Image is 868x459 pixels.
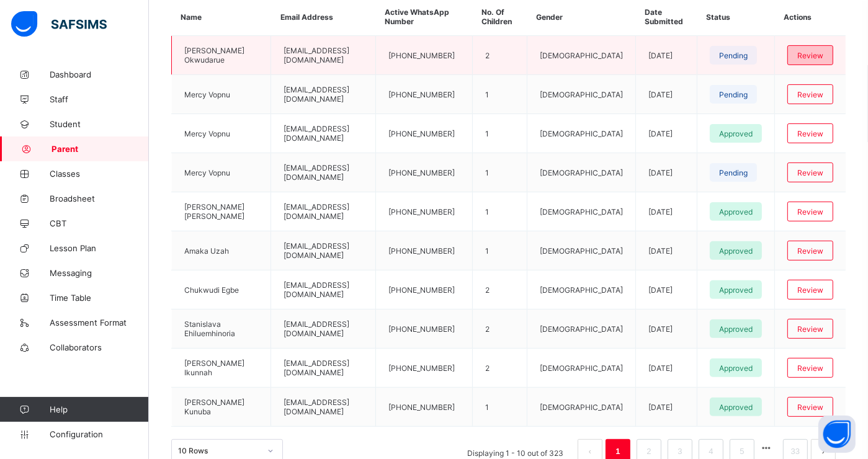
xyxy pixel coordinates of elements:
[797,168,823,177] span: Review
[271,36,376,75] td: [EMAIL_ADDRESS][DOMAIN_NAME]
[473,270,527,310] td: 2
[50,293,149,303] span: Time Table
[271,388,376,427] td: [EMAIL_ADDRESS][DOMAIN_NAME]
[172,349,271,388] td: [PERSON_NAME] Ikunnah
[527,231,636,270] td: [DEMOGRAPHIC_DATA]
[271,270,376,310] td: [EMAIL_ADDRESS][DOMAIN_NAME]
[172,153,271,192] td: Mercy Vopnu
[376,349,473,388] td: [PHONE_NUMBER]
[636,270,697,310] td: [DATE]
[527,153,636,192] td: [DEMOGRAPHIC_DATA]
[172,270,271,310] td: Chukwudi Egbe
[719,129,753,138] span: Approved
[172,388,271,427] td: [PERSON_NAME] Kunuba
[376,192,473,231] td: [PHONE_NUMBER]
[636,192,697,231] td: [DATE]
[376,114,473,153] td: [PHONE_NUMBER]
[271,310,376,349] td: [EMAIL_ADDRESS][DOMAIN_NAME]
[797,285,823,295] span: Review
[50,94,149,104] span: Staff
[636,231,697,270] td: [DATE]
[376,75,473,114] td: [PHONE_NUMBER]
[797,403,823,412] span: Review
[50,404,148,414] span: Help
[271,349,376,388] td: [EMAIL_ADDRESS][DOMAIN_NAME]
[172,192,271,231] td: [PERSON_NAME] [PERSON_NAME]
[11,11,107,37] img: safsims
[797,51,823,60] span: Review
[271,192,376,231] td: [EMAIL_ADDRESS][DOMAIN_NAME]
[271,75,376,114] td: [EMAIL_ADDRESS][DOMAIN_NAME]
[719,324,753,334] span: Approved
[719,168,748,177] span: Pending
[797,246,823,256] span: Review
[376,153,473,192] td: [PHONE_NUMBER]
[527,388,636,427] td: [DEMOGRAPHIC_DATA]
[797,324,823,334] span: Review
[50,243,149,253] span: Lesson Plan
[527,270,636,310] td: [DEMOGRAPHIC_DATA]
[473,192,527,231] td: 1
[818,416,856,453] button: Open asap
[719,246,753,256] span: Approved
[797,90,823,99] span: Review
[719,403,753,412] span: Approved
[50,218,149,228] span: CBT
[271,114,376,153] td: [EMAIL_ADDRESS][DOMAIN_NAME]
[719,363,753,373] span: Approved
[636,310,697,349] td: [DATE]
[178,447,260,456] div: 10 Rows
[797,207,823,216] span: Review
[473,231,527,270] td: 1
[51,144,149,154] span: Parent
[636,75,697,114] td: [DATE]
[473,75,527,114] td: 1
[473,310,527,349] td: 2
[172,75,271,114] td: Mercy Vopnu
[636,349,697,388] td: [DATE]
[473,153,527,192] td: 1
[636,114,697,153] td: [DATE]
[758,439,775,457] li: 向后 5 页
[50,318,149,328] span: Assessment Format
[473,36,527,75] td: 2
[50,342,149,352] span: Collaborators
[50,194,149,203] span: Broadsheet
[271,153,376,192] td: [EMAIL_ADDRESS][DOMAIN_NAME]
[50,268,149,278] span: Messaging
[636,388,697,427] td: [DATE]
[636,36,697,75] td: [DATE]
[797,363,823,373] span: Review
[172,231,271,270] td: Amaka Uzah
[719,285,753,295] span: Approved
[172,36,271,75] td: [PERSON_NAME] Okwudarue
[50,119,149,129] span: Student
[473,114,527,153] td: 1
[271,231,376,270] td: [EMAIL_ADDRESS][DOMAIN_NAME]
[527,36,636,75] td: [DEMOGRAPHIC_DATA]
[719,207,753,216] span: Approved
[719,51,748,60] span: Pending
[376,270,473,310] td: [PHONE_NUMBER]
[797,129,823,138] span: Review
[172,310,271,349] td: Stanislava Ehiluemhinoria
[473,349,527,388] td: 2
[50,69,149,79] span: Dashboard
[376,231,473,270] td: [PHONE_NUMBER]
[527,75,636,114] td: [DEMOGRAPHIC_DATA]
[376,36,473,75] td: [PHONE_NUMBER]
[473,388,527,427] td: 1
[172,114,271,153] td: Mercy Vopnu
[376,388,473,427] td: [PHONE_NUMBER]
[527,310,636,349] td: [DEMOGRAPHIC_DATA]
[719,90,748,99] span: Pending
[376,310,473,349] td: [PHONE_NUMBER]
[527,192,636,231] td: [DEMOGRAPHIC_DATA]
[636,153,697,192] td: [DATE]
[527,114,636,153] td: [DEMOGRAPHIC_DATA]
[50,169,149,179] span: Classes
[50,429,148,439] span: Configuration
[527,349,636,388] td: [DEMOGRAPHIC_DATA]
